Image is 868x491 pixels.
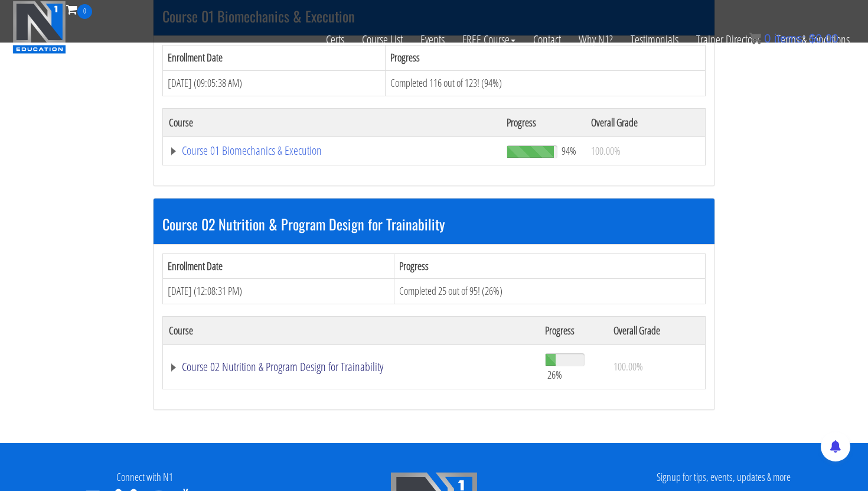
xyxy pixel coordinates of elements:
th: Progress [394,253,706,279]
a: FREE Course [453,19,524,60]
span: items: [774,32,805,45]
a: Events [412,19,453,60]
td: [DATE] (09:05:38 AM) [163,70,386,96]
td: Completed 25 out of 95! (26%) [394,279,706,304]
a: 0 items: $0.00 [749,32,838,45]
a: Trainer Directory [687,19,768,60]
span: 94% [562,144,576,157]
a: Terms & Conditions [768,19,859,60]
th: Overall Grade [585,108,706,136]
h3: Course 02 Nutrition & Program Design for Trainability [162,216,706,232]
a: Testimonials [622,19,687,60]
td: 100.00% [608,344,705,389]
td: [DATE] (12:08:31 PM) [163,279,394,304]
span: $ [809,32,815,45]
img: n1-education [12,1,66,54]
th: Progress [501,108,585,136]
th: Overall Grade [608,316,705,344]
bdi: 0.00 [809,32,838,45]
a: Course List [353,19,412,60]
a: Why N1? [570,19,622,60]
h4: Connect with N1 [9,472,280,483]
span: 26% [547,368,562,381]
span: 0 [77,4,92,19]
h4: Signup for tips, events, updates & more [588,472,859,483]
a: Certs [317,19,353,60]
th: Course [163,108,501,136]
th: Progress [539,316,608,344]
span: 0 [764,32,771,45]
a: Course 01 Biomechanics & Execution [169,145,495,157]
a: Course 02 Nutrition & Program Design for Trainability [169,361,533,373]
td: 100.00% [585,136,706,165]
img: icon11.png [749,32,761,44]
td: Completed 116 out of 123! (94%) [385,70,705,96]
a: 0 [66,1,92,17]
th: Course [163,316,539,344]
th: Enrollment Date [163,253,394,279]
a: Contact [524,19,570,60]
